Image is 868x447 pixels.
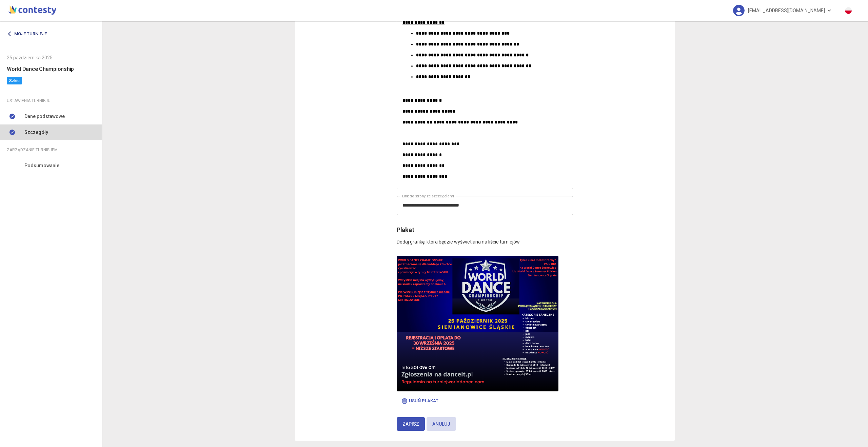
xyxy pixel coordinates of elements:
[24,129,48,136] span: Szczegóły
[397,395,443,407] button: Usuń plakat
[7,146,58,154] span: Zarządzanie turniejem
[427,417,456,431] button: Anuluj
[748,3,825,18] span: [EMAIL_ADDRESS][DOMAIN_NAME]
[397,256,558,391] img: ohctifadvhwn16uamo0m.png
[7,54,95,61] div: 25 października 2025
[7,97,95,104] div: Ustawienia turnieju
[24,162,59,169] span: Podsumowanie
[7,65,95,73] h6: World Dance Championship
[24,113,65,120] span: Dane podstawowe
[7,77,22,84] span: Szkic
[397,417,425,431] button: Zapisz
[397,226,414,233] span: Plakat
[402,421,419,427] span: Zapisz
[397,235,573,246] p: Dodaj grafikę, która będzie wyświetlana na liście turniejów
[7,28,52,40] a: Moje turnieje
